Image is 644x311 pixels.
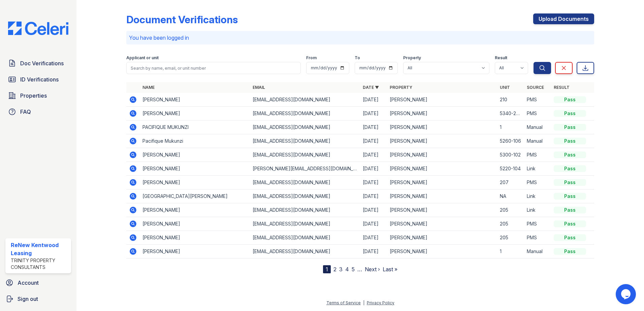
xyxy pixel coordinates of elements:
a: Date ▼ [363,85,379,90]
td: 205 [497,203,524,217]
td: [PERSON_NAME] [387,107,497,120]
span: Properties [20,92,47,100]
span: FAQ [20,108,31,116]
td: 5260-106 [497,134,524,148]
td: PMS [524,93,551,107]
a: Account [3,276,74,289]
div: Pass [554,151,586,158]
div: Pass [554,179,586,186]
td: [PERSON_NAME] [387,93,497,107]
label: To [355,55,360,61]
iframe: chat widget [616,284,637,304]
td: [DATE] [360,148,387,162]
p: You have been logged in [129,34,591,42]
a: 3 [339,266,343,273]
td: [PERSON_NAME] [387,231,497,245]
td: [PERSON_NAME] [140,93,250,107]
td: [EMAIL_ADDRESS][DOMAIN_NAME] [250,107,360,120]
td: [GEOGRAPHIC_DATA][PERSON_NAME] [140,189,250,203]
td: 207 [497,176,524,189]
td: [EMAIL_ADDRESS][DOMAIN_NAME] [250,176,360,189]
td: [DATE] [360,107,387,120]
td: [PERSON_NAME] [387,148,497,162]
a: Upload Documents [533,13,594,24]
a: 2 [333,266,336,273]
td: PACIFIQUE MUKUNZI [140,120,250,134]
td: 5300-102 [497,148,524,162]
td: [EMAIL_ADDRESS][DOMAIN_NAME] [250,120,360,134]
a: Sign out [3,292,74,306]
div: Document Verifications [126,13,238,26]
td: [EMAIL_ADDRESS][DOMAIN_NAME] [250,189,360,203]
td: PMS [524,148,551,162]
td: [DATE] [360,134,387,148]
a: Result [554,85,570,90]
label: From [306,55,317,61]
td: [PERSON_NAME] [140,176,250,189]
td: [PERSON_NAME] [140,217,250,231]
a: Terms of Service [326,300,361,305]
span: Account [18,279,39,287]
div: Pass [554,138,586,144]
td: [DATE] [360,162,387,176]
span: … [357,265,362,273]
a: ID Verifications [5,73,71,86]
td: [EMAIL_ADDRESS][DOMAIN_NAME] [250,203,360,217]
span: Doc Verifications [20,59,64,67]
a: Doc Verifications [5,57,71,70]
td: [PERSON_NAME] [140,231,250,245]
td: 205 [497,217,524,231]
td: 5220-104 [497,162,524,176]
td: [PERSON_NAME] [140,203,250,217]
a: Property [390,85,412,90]
td: [PERSON_NAME] [387,245,497,258]
td: [EMAIL_ADDRESS][DOMAIN_NAME] [250,231,360,245]
a: Next › [365,266,380,273]
td: [DATE] [360,93,387,107]
td: [DATE] [360,176,387,189]
td: [EMAIL_ADDRESS][DOMAIN_NAME] [250,93,360,107]
div: Pass [554,234,586,241]
td: Manual [524,245,551,258]
td: [PERSON_NAME] [140,148,250,162]
td: [PERSON_NAME] [387,120,497,134]
td: 1 [497,245,524,258]
span: ID Verifications [20,75,59,83]
td: Manual [524,120,551,134]
div: Trinity Property Consultants [11,257,68,271]
td: 210 [497,93,524,107]
td: [DATE] [360,120,387,134]
td: [EMAIL_ADDRESS][DOMAIN_NAME] [250,134,360,148]
a: Unit [500,85,510,90]
div: Pass [554,193,586,200]
td: [EMAIL_ADDRESS][DOMAIN_NAME] [250,148,360,162]
img: CE_Logo_Blue-a8612792a0a2168367f1c8372b55b34899dd931a85d93a1a3d3e32e68fde9ad4.png [3,22,74,35]
td: [PERSON_NAME] [387,134,497,148]
div: 1 [323,265,331,273]
td: 205 [497,231,524,245]
td: PMS [524,217,551,231]
input: Search by name, email, or unit number [126,62,301,74]
td: [PERSON_NAME] [387,217,497,231]
td: PMS [524,231,551,245]
a: Properties [5,89,71,102]
a: Name [142,85,155,90]
td: [DATE] [360,231,387,245]
td: Link [524,189,551,203]
td: [PERSON_NAME][EMAIL_ADDRESS][DOMAIN_NAME] [250,162,360,176]
div: Pass [554,110,586,117]
td: [DATE] [360,203,387,217]
label: Property [403,55,421,61]
div: Pass [554,124,586,131]
label: Applicant or unit [126,55,159,61]
a: FAQ [5,105,71,118]
td: [PERSON_NAME] [140,162,250,176]
a: 4 [345,266,349,273]
td: [PERSON_NAME] [140,245,250,258]
td: Manual [524,134,551,148]
td: [DATE] [360,189,387,203]
div: | [363,300,364,305]
td: Link [524,162,551,176]
div: Pass [554,207,586,213]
